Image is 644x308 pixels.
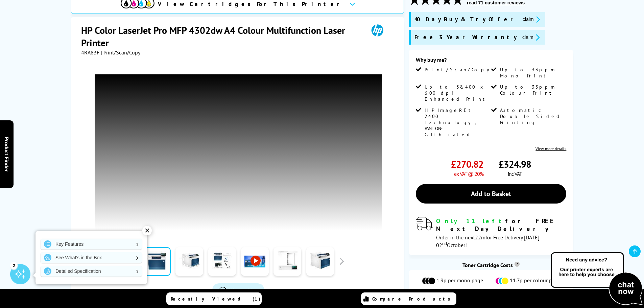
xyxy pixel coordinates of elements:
sup: nd [442,240,447,246]
span: Up to 38,400 x 600 dpi Enhanced Print [425,84,490,102]
a: View more details [535,146,566,151]
div: modal_delivery [416,217,566,248]
span: 4RA83F [81,49,99,56]
span: 22m [475,234,485,241]
span: 11.7p per colour page [510,277,560,285]
div: Toner Cartridge Costs [409,262,573,268]
span: 40 Day Buy & Try Offer [414,16,517,23]
span: 1.9p per mono page [436,277,483,285]
span: | Print/Scan/Copy [101,49,140,56]
span: View Cartridges For This Printer [158,0,344,8]
button: promo-description [521,16,542,23]
span: Product Finder [3,137,10,171]
img: Open Live Chat window [549,251,644,307]
span: Compare Products [372,296,454,302]
div: for FREE Next Day Delivery [436,217,566,233]
span: Recently Viewed (1) [171,296,261,302]
a: See What's in the Box [41,252,142,263]
a: Compare Products [361,292,456,305]
span: HP ImageREt 2400 Technology, PANTONE Calibrated [425,107,490,138]
div: 2 [10,262,18,269]
span: ex VAT @ 20% [454,170,483,177]
button: promo-description [520,33,542,41]
span: Up to 33ppm Colour Print [500,84,565,96]
sup: Cost per page [515,262,520,267]
span: inc VAT [508,170,522,177]
div: Why buy me? [416,56,566,67]
h1: HP Color LaserJet Pro MFP 4302dw A4 Colour Multifunction Laser Printer [81,24,362,49]
span: Automatic Double Sided Printing [500,107,565,125]
div: ✕ [142,226,152,235]
a: Add to Basket [416,184,566,204]
a: Product_All_Videos [212,283,264,298]
a: Recently Viewed (1) [166,292,262,305]
span: Order in the next for Free Delivery [DATE] 02 October! [436,234,540,248]
span: £270.82 [451,158,483,170]
span: Free 3 Year Warranty [414,33,517,41]
a: Key Features [41,239,142,250]
span: Up to 33ppm Mono Print [500,67,565,79]
span: £324.98 [499,158,531,170]
span: Only 11 left [436,217,505,225]
img: HP [362,24,393,37]
span: Watch video [230,287,258,294]
a: Detailed Specification [41,266,142,277]
span: Print/Scan/Copy [425,67,494,73]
